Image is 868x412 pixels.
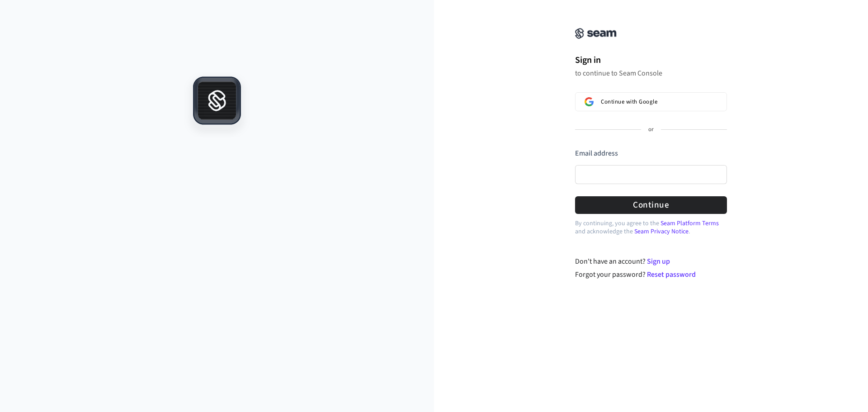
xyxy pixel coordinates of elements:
span: Continue with Google [601,98,657,105]
h1: Sign in [575,53,727,67]
img: Sign in with Google [585,97,594,106]
p: or [648,126,654,134]
a: Reset password [647,270,696,279]
button: Continue [575,196,727,214]
button: Sign in with GoogleContinue with Google [575,92,727,111]
label: Email address [575,148,618,158]
a: Sign up [647,256,670,266]
p: to continue to Seam Console [575,69,727,78]
img: Seam Console [575,28,617,39]
p: By continuing, you agree to the and acknowledge the . [575,219,727,236]
a: Seam Platform Terms [660,219,719,228]
div: Forgot your password? [575,269,727,280]
div: Don't have an account? [575,256,727,267]
a: Seam Privacy Notice [634,227,689,236]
